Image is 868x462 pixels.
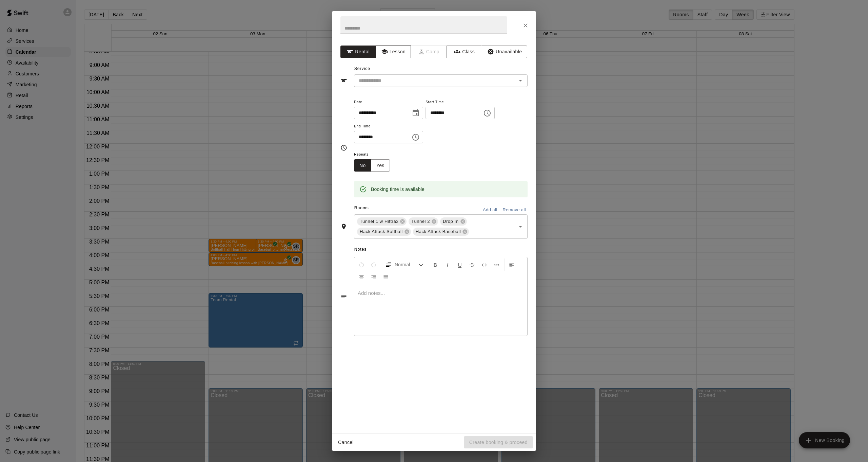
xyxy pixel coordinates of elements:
[357,217,407,226] div: Tunnel 1 w Hittrax
[409,106,422,120] button: Choose date, selected date is Nov 3, 2025
[356,259,367,271] button: Undo
[371,183,425,195] div: Booking time is available
[340,293,347,300] svg: Notes
[440,218,461,225] span: Drop In
[357,218,401,225] span: Tunnel 1 w Hittrax
[340,77,347,84] svg: Service
[519,19,532,32] button: Close
[335,436,357,449] button: Cancel
[482,46,527,58] button: Unavailable
[382,259,427,271] button: Formatting Options
[354,206,369,210] span: Rooms
[354,159,390,172] div: outlined button group
[516,222,525,231] button: Open
[409,218,433,225] span: Tunnel 2
[356,271,367,283] button: Center Align
[478,259,490,271] button: Insert Code
[354,66,370,71] span: Service
[368,271,379,283] button: Right Align
[426,98,495,107] span: Start Time
[442,259,453,271] button: Format Italics
[440,217,467,226] div: Drop In
[409,217,438,226] div: Tunnel 2
[354,244,528,255] span: Notes
[368,259,379,271] button: Redo
[479,205,501,215] button: Add all
[354,159,371,172] button: No
[411,46,447,58] span: Camps can only be created in the Services page
[491,259,502,271] button: Insert Link
[354,98,423,107] span: Date
[413,228,463,235] span: Hack Attack Baseball
[466,259,478,271] button: Format Strikethrough
[371,159,390,172] button: Yes
[447,46,482,58] button: Class
[413,228,469,236] div: Hack Attack Baseball
[357,228,411,236] div: Hack Attack Softball
[380,271,392,283] button: Justify Align
[340,144,347,151] svg: Timing
[354,150,395,159] span: Repeats
[340,46,376,58] button: Rental
[354,122,423,131] span: End Time
[480,106,494,120] button: Choose time, selected time is 5:00 PM
[409,130,422,144] button: Choose time, selected time is 5:30 PM
[395,261,418,268] span: Normal
[454,259,466,271] button: Format Underline
[340,223,347,230] svg: Rooms
[506,259,517,271] button: Left Align
[501,205,528,215] button: Remove all
[376,46,411,58] button: Lesson
[430,259,441,271] button: Format Bold
[516,76,525,85] button: Open
[357,228,406,235] span: Hack Attack Softball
